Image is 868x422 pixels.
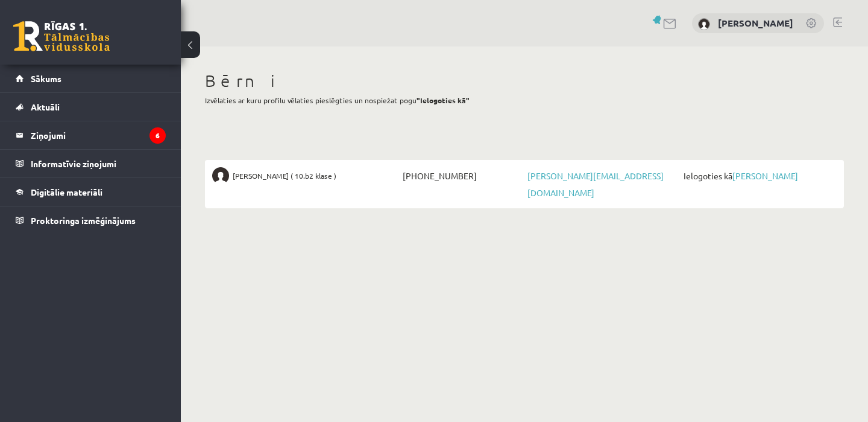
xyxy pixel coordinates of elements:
img: Daniels Andrejs Mažis [212,167,229,184]
a: Aktuāli [16,93,166,121]
a: Ziņojumi6 [16,121,166,149]
a: [PERSON_NAME][EMAIL_ADDRESS][DOMAIN_NAME] [527,170,664,198]
span: Digitālie materiāli [31,187,102,197]
legend: Ziņojumi [31,121,166,149]
span: [PHONE_NUMBER] [400,167,524,184]
span: Aktuāli [31,101,60,112]
a: Sākums [16,65,166,92]
span: [PERSON_NAME] ( 10.b2 klase ) [233,167,336,184]
span: Ielogoties kā [681,167,837,184]
a: Digitālie materiāli [16,178,166,206]
a: [PERSON_NAME] [718,17,793,29]
i: 6 [149,127,166,144]
legend: Informatīvie ziņojumi [31,150,166,177]
b: "Ielogoties kā" [417,95,470,105]
a: [PERSON_NAME] [732,170,798,181]
h1: Bērni [205,71,844,91]
p: Izvēlaties ar kuru profilu vēlaties pieslēgties un nospiežat pogu [205,95,844,106]
a: Rīgas 1. Tālmācības vidusskola [13,21,110,51]
a: Informatīvie ziņojumi [16,150,166,177]
span: Sākums [31,73,61,84]
a: Proktoringa izmēģinājums [16,206,166,234]
span: Proktoringa izmēģinājums [31,215,136,226]
img: Edgars Mažis [698,18,710,30]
